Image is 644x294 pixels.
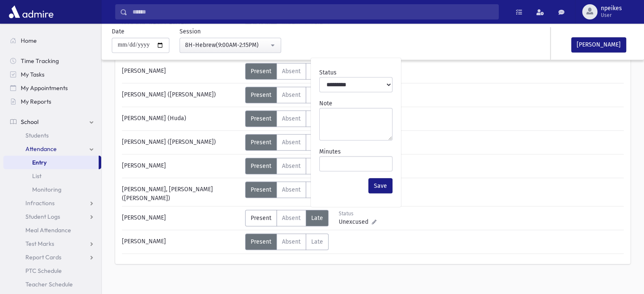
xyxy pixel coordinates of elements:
span: Present [251,162,271,170]
div: [PERSON_NAME] [118,210,245,226]
div: AttTypes [245,210,329,226]
div: [PERSON_NAME] (Huda) [118,110,245,127]
label: Status [319,68,337,77]
img: AdmirePro [7,3,55,20]
a: Student Logs [3,210,101,223]
div: AttTypes [245,158,329,174]
button: 8H-Hebrew(9:00AM-2:15PM) [180,38,281,53]
label: Date [112,27,124,36]
div: AttTypes [245,234,329,250]
div: AttTypes [245,87,329,103]
span: Infractions [25,199,55,207]
span: Present [251,91,271,99]
span: Home [21,37,37,44]
label: Session [180,27,201,36]
span: Absent [282,186,301,193]
a: Students [3,129,101,142]
span: PTC Schedule [25,267,62,275]
span: Late [311,214,323,222]
span: Present [251,115,271,122]
span: Student Logs [25,213,60,220]
a: Monitoring [3,183,101,196]
span: Unexcused [339,217,372,226]
a: Meal Attendance [3,223,101,237]
label: Minutes [319,147,341,156]
a: My Tasks [3,68,101,81]
div: [PERSON_NAME] [118,63,245,80]
button: Save [368,178,392,193]
a: School [3,115,101,129]
div: AttTypes [245,110,329,127]
span: User [601,12,622,19]
span: Time Tracking [21,57,59,65]
span: Absent [282,68,301,75]
button: [PERSON_NAME] [571,37,626,52]
span: Absent [282,91,301,99]
div: AttTypes [245,134,329,151]
div: [PERSON_NAME] [118,158,245,174]
span: Present [251,214,271,222]
div: AttTypes [245,63,329,80]
a: Infractions [3,196,101,210]
span: Report Cards [25,253,61,261]
span: Absent [282,162,301,170]
span: Absent [282,238,301,245]
label: Note [319,99,332,108]
div: [PERSON_NAME] ([PERSON_NAME]) [118,87,245,103]
span: My Reports [21,98,51,105]
a: Report Cards [3,250,101,264]
div: [PERSON_NAME] ([PERSON_NAME]) [118,134,245,151]
span: Meal Attendance [25,226,71,234]
input: Search [127,4,498,19]
span: List [32,172,41,180]
span: Absent [282,214,301,222]
span: Absent [282,115,301,122]
span: Present [251,238,271,245]
div: [PERSON_NAME] [118,234,245,250]
a: Teacher Schedule [3,278,101,291]
span: Teacher Schedule [25,280,73,288]
a: Attendance [3,142,101,156]
span: Late [311,238,323,245]
div: Status [339,210,376,217]
a: My Appointments [3,81,101,95]
span: Absent [282,139,301,146]
span: Attendance [25,145,57,153]
a: Home [3,34,101,47]
a: List [3,169,101,183]
div: [PERSON_NAME], [PERSON_NAME] ([PERSON_NAME]) [118,181,245,203]
span: Present [251,68,271,75]
div: 8H-Hebrew(9:00AM-2:15PM) [185,41,269,49]
span: My Appointments [21,84,68,92]
a: Entry [3,156,99,169]
a: My Reports [3,95,101,108]
span: Present [251,186,271,193]
span: Monitoring [32,186,61,193]
span: npeikes [601,5,622,12]
a: Time Tracking [3,54,101,68]
span: Students [25,132,49,139]
span: Test Marks [25,240,54,247]
a: Test Marks [3,237,101,250]
div: AttTypes [245,181,329,198]
span: Entry [32,159,47,166]
span: School [21,118,39,126]
span: My Tasks [21,71,44,78]
span: Present [251,139,271,146]
a: PTC Schedule [3,264,101,278]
